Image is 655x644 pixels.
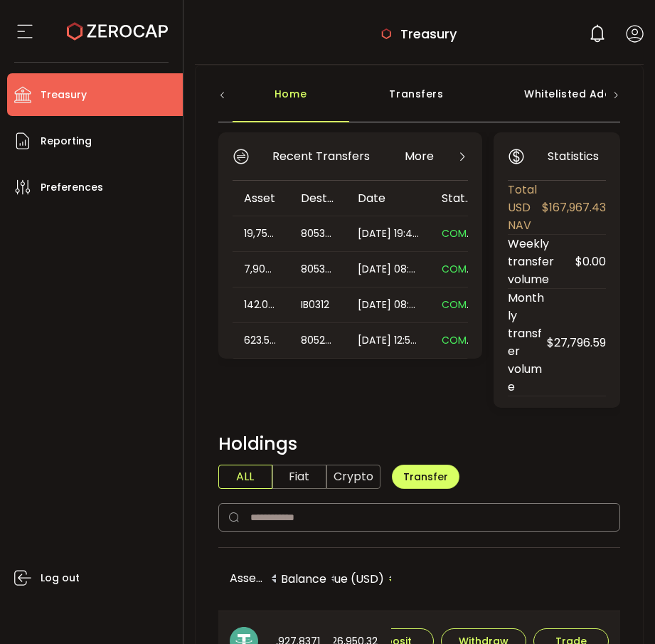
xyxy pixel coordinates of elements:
span: ALL [218,465,272,489]
span: Holdings [218,431,297,458]
span: Total USD NAV [508,181,542,234]
button: Transfer [392,465,459,489]
div: [DATE] 12:53:03 [346,332,430,349]
div: Date [346,190,430,206]
span: Crypto [326,465,380,489]
span: More [405,147,434,165]
div: [DATE] 08:24:40 [346,297,430,313]
iframe: Chat Widget [584,576,655,644]
div: Home [233,80,349,122]
div: Transfers [349,80,484,122]
div: 623.5100 USDT_ERC20 [233,332,288,349]
div: 19,750.0000 USDT_ERC20 [233,226,288,242]
span: Preferences [41,177,103,198]
div: 805343 [289,226,345,242]
span: COMPLETED [442,333,500,347]
span: COMPLETED [442,226,500,241]
span: Reporting [41,131,92,152]
span: COMPLETED [442,262,500,276]
span: $167,967.43 [542,199,606,216]
span: Log out [41,568,80,588]
div: Asset [233,190,289,206]
div: [DATE] 19:42:23 [346,226,430,242]
span: Statistics [548,147,599,165]
div: Value (USD) [334,567,391,591]
span: COMPLETED [442,297,500,312]
span: Monthly transfer volume [508,289,547,396]
span: Transfer [403,470,448,484]
div: IB0312 [289,297,345,313]
div: [DATE] 08:58:51 [346,261,430,278]
span: Weekly transfer volume [508,235,575,288]
span: $0.00 [575,253,606,270]
div: Assets [218,567,277,591]
div: Status [430,190,486,206]
div: Balance [276,567,334,591]
div: 805229USDT [289,332,345,349]
div: 142.0000 USDT_ERC20 [233,297,288,313]
div: Destination [289,190,346,206]
span: Fiat [272,465,326,489]
div: 7,900.0000 USDT_ERC20 [233,261,288,278]
span: $27,796.59 [547,334,606,352]
div: 805343 [289,261,345,278]
span: Recent Transfers [272,147,370,165]
span: Treasury [41,85,87,105]
span: Treasury [400,24,457,43]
